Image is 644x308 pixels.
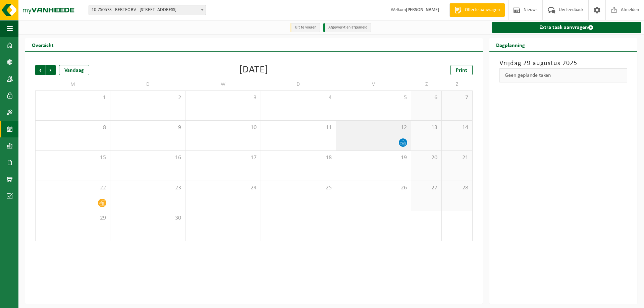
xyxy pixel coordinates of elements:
[492,22,641,33] a: Extra taak aanvragen
[264,184,332,192] span: 25
[46,65,56,75] span: Volgende
[339,154,408,162] span: 19
[450,65,473,75] a: Print
[35,65,45,75] span: Vorige
[89,5,206,15] span: 10-750573 - BERTEC BV - 9810 EKE, TULPENSTRAAT 3
[463,7,501,13] span: Offerte aanvragen
[114,214,182,222] span: 30
[39,214,107,222] span: 29
[415,184,438,192] span: 27
[114,124,182,131] span: 9
[415,154,438,162] span: 20
[39,124,107,131] span: 8
[110,78,185,90] td: D
[189,94,257,102] span: 3
[264,154,332,162] span: 18
[445,94,469,102] span: 7
[442,78,472,90] td: Z
[290,23,320,32] li: Uit te voeren
[261,78,336,90] td: D
[489,38,532,51] h2: Dagplanning
[339,94,408,102] span: 5
[25,38,60,51] h2: Overzicht
[323,23,371,32] li: Afgewerkt en afgemeld
[239,65,268,75] div: [DATE]
[499,58,627,68] h3: Vrijdag 29 augustus 2025
[189,124,257,131] span: 10
[339,184,408,192] span: 26
[39,94,107,102] span: 1
[406,7,439,12] strong: [PERSON_NAME]
[185,78,261,90] td: W
[35,78,110,90] td: M
[339,124,408,131] span: 12
[39,184,107,192] span: 22
[114,94,182,102] span: 2
[445,124,469,131] span: 14
[189,154,257,162] span: 17
[456,68,467,73] span: Print
[59,65,89,75] div: Vandaag
[445,184,469,192] span: 28
[189,184,257,192] span: 24
[264,94,332,102] span: 4
[264,124,332,131] span: 11
[445,154,469,162] span: 21
[336,78,411,90] td: V
[114,184,182,192] span: 23
[411,78,442,90] td: Z
[89,5,206,15] span: 10-750573 - BERTEC BV - 9810 EKE, TULPENSTRAAT 3
[449,3,505,17] a: Offerte aanvragen
[39,154,107,162] span: 15
[499,68,627,82] div: Geen geplande taken
[415,124,438,131] span: 13
[415,94,438,102] span: 6
[114,154,182,162] span: 16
